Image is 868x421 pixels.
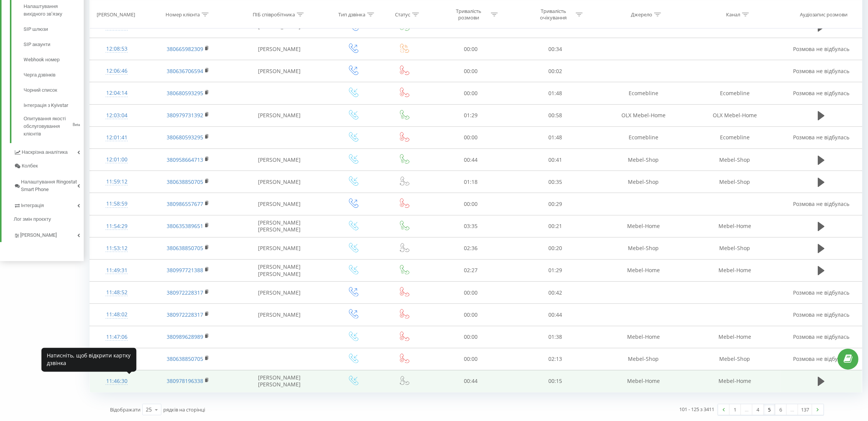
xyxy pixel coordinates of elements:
td: 00:44 [513,304,598,326]
div: 11:58:59 [97,196,136,211]
a: 1 [729,404,741,415]
td: 00:00 [428,60,513,82]
td: [PERSON_NAME] [232,282,326,304]
td: 00:00 [428,304,513,326]
div: … [741,404,752,415]
div: Номер клієнта [166,11,200,18]
div: Джерело [631,11,652,18]
span: Розмова не відбулась [793,333,849,340]
td: Mebel-Shop [598,171,689,193]
span: SIP шлюзи [24,26,48,33]
td: Mebel-Home [689,326,780,348]
a: SIP акаунти [24,37,84,52]
span: [PERSON_NAME] [20,231,57,239]
a: 380638850705 [167,244,203,252]
span: SIP акаунти [24,41,50,48]
td: 00:02 [513,60,598,82]
div: 11:54:29 [97,219,136,234]
td: Mebel-Home [598,215,689,237]
td: Mebel-Shop [598,348,689,370]
div: Натисніть, щоб відкрити картку дзвінка [41,348,137,372]
a: 380972228317 [167,289,203,296]
a: 380680593295 [167,134,203,141]
td: 01:38 [513,326,598,348]
td: Mebel-Home [598,326,689,348]
td: [PERSON_NAME] [PERSON_NAME] [232,215,326,237]
td: 01:48 [513,126,598,148]
td: 00:20 [513,237,598,259]
td: Mebel-Home [689,215,780,237]
a: 4 [752,404,764,415]
span: рядків на сторінці [163,406,205,413]
span: Лог змін проєкту [14,215,51,223]
td: 00:44 [428,370,513,392]
td: Mebel-Shop [689,348,780,370]
td: 03:35 [428,215,513,237]
a: Лог змін проєкту [14,212,84,226]
a: 5 [764,404,775,415]
div: 11:49:31 [97,263,136,278]
td: 00:00 [428,282,513,304]
td: [PERSON_NAME] [PERSON_NAME] [232,370,326,392]
td: [PERSON_NAME] [232,38,326,60]
div: Аудіозапис розмови [800,11,848,18]
td: [PERSON_NAME] [232,237,326,259]
td: Mebel-Shop [689,171,780,193]
a: 380972228317 [167,311,203,318]
td: Ecomebline [598,82,689,104]
span: Черга дзвінків [24,71,56,79]
a: 380635389651 [167,222,203,230]
span: Налаштування вихідного зв’язку [24,3,80,18]
td: [PERSON_NAME] [232,60,326,82]
td: 02:27 [428,259,513,281]
a: 380979731392 [167,112,203,119]
td: 01:29 [513,259,598,281]
td: 00:34 [513,38,598,60]
span: Опитування якості обслуговування клієнтів [24,115,71,138]
div: 11:47:06 [97,330,136,344]
td: Ecomebline [689,82,780,104]
div: 12:06:46 [97,64,136,78]
td: OLX Mebel-Home [598,104,689,126]
div: Тип дзвінка [338,11,365,18]
td: Ecomebline [689,126,780,148]
span: Наскрізна аналітика [22,148,68,156]
a: Інтеграція [14,196,84,212]
a: SIP шлюзи [24,22,84,37]
a: 380958664713 [167,156,203,163]
span: Інтеграція [21,202,44,209]
div: 12:04:14 [97,86,136,100]
a: 380680593295 [167,89,203,97]
a: 6 [775,404,787,415]
a: 380997721388 [167,266,203,274]
td: Mebel-Home [689,259,780,281]
td: 00:15 [513,370,598,392]
span: Відображати [110,406,140,413]
div: 12:01:41 [97,130,136,145]
td: [PERSON_NAME] [232,149,326,171]
a: Налаштування Ringostat Smart Phone [14,173,84,196]
td: 00:00 [428,326,513,348]
td: [PERSON_NAME] [232,193,326,215]
td: [PERSON_NAME] [232,304,326,326]
td: 00:00 [428,348,513,370]
a: 380665982309 [167,45,203,53]
div: Тривалість розмови [448,8,489,21]
div: 11:53:12 [97,241,136,256]
td: Mebel-Shop [689,237,780,259]
td: 00:29 [513,193,598,215]
span: Налаштування Ringostat Smart Phone [21,178,77,193]
a: Опитування якості обслуговування клієнтівBeta [24,113,84,138]
a: [PERSON_NAME] [14,226,84,242]
span: Розмова не відбулась [793,67,849,75]
td: OLX Mebel-Home [689,104,780,126]
div: 25 [146,406,152,413]
td: Mebel-Home [598,370,689,392]
td: 00:35 [513,171,598,193]
td: 00:41 [513,149,598,171]
td: Mebel-Shop [689,149,780,171]
a: 137 [798,404,812,415]
td: 00:00 [428,38,513,60]
td: Mebel-Home [598,259,689,281]
a: 380636706594 [167,67,203,75]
